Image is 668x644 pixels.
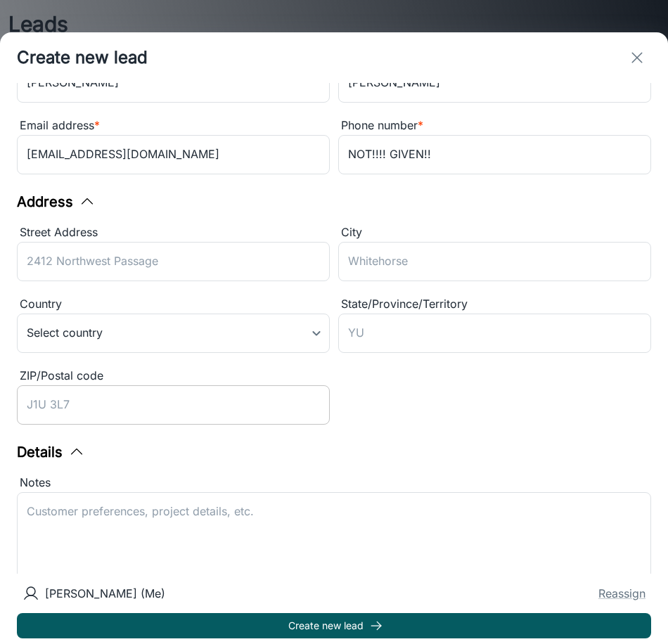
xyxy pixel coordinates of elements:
div: City [338,224,651,242]
input: J1U 3L7 [17,385,330,425]
input: +1 439-123-4567 [338,135,651,174]
input: myname@example.com [17,135,330,174]
button: Reassign [598,585,645,602]
div: ZIP/Postal code [17,367,330,385]
button: Address [17,191,96,212]
div: Notes [17,474,651,492]
input: YU [338,314,651,353]
input: 2412 Northwest Passage [17,242,330,281]
p: [PERSON_NAME] (Me) [45,585,165,602]
div: State/Province/Territory [338,295,651,314]
button: Create new lead [17,613,651,638]
input: Whitehorse [338,242,651,281]
div: Select country [17,314,330,353]
div: Email address [17,117,330,135]
button: exit [623,44,651,72]
input: Doe [338,63,651,103]
div: Phone number [338,117,651,135]
div: Street Address [17,224,330,242]
input: John [17,63,330,103]
div: Country [17,295,330,314]
button: Details [17,442,85,463]
h1: Create new lead [17,45,148,70]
